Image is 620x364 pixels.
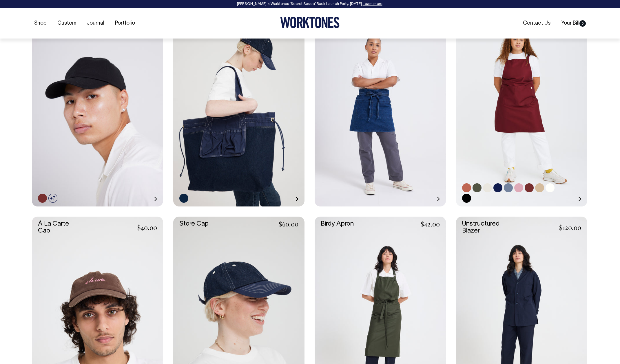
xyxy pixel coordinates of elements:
a: Shop [32,19,49,28]
a: Journal [85,19,107,28]
div: [PERSON_NAME] × Worktones ‘Secret Sauce’ Book Launch Party, [DATE]. . [6,2,614,6]
a: Portfolio [113,19,137,28]
a: Learn more [363,2,382,6]
a: Contact Us [521,19,553,28]
span: 0 [579,20,586,27]
a: Custom [55,19,79,28]
a: Your Bill0 [559,19,588,28]
span: +7 [48,194,57,203]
